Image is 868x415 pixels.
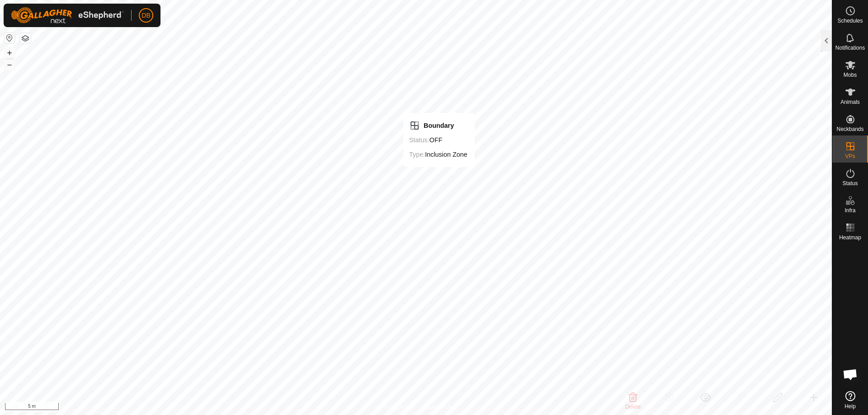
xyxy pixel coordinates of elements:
div: Inclusion Zone [409,149,467,160]
button: Reset Map [4,33,15,43]
label: Status: [409,136,429,144]
button: Map Layers [20,33,31,44]
div: Boundary [409,120,467,131]
div: OFF [409,135,467,145]
span: VPs [845,154,855,159]
button: – [4,59,15,70]
span: Neckbands [836,126,863,132]
a: Privacy Policy [380,403,414,411]
img: Gallagher Logo [11,7,124,23]
span: Mobs [844,72,857,78]
span: Schedules [837,18,863,23]
span: Animals [840,99,860,105]
span: Status [842,181,858,186]
a: Help [832,387,868,413]
div: Open chat [837,361,864,388]
a: Contact Us [425,403,452,411]
span: DB [142,11,150,20]
span: Help [844,404,856,409]
span: Infra [844,208,855,213]
label: Type: [409,151,425,158]
span: Heatmap [839,235,861,240]
button: + [4,47,15,58]
span: Notifications [835,45,865,51]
